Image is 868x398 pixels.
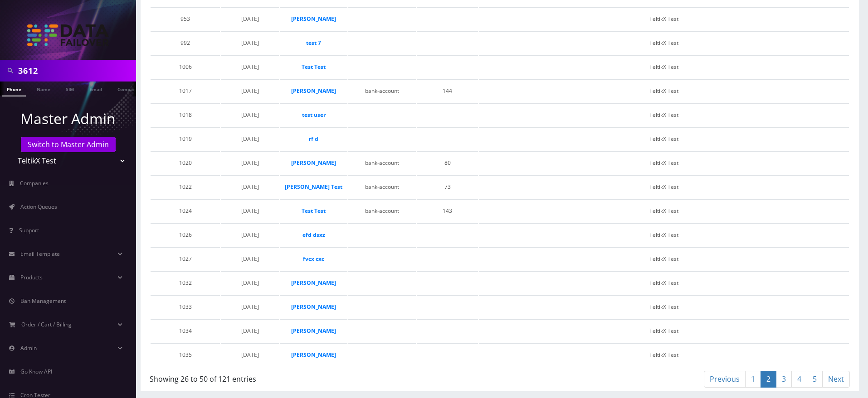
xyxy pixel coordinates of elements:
td: [DATE] [221,79,279,102]
a: Company [113,82,143,96]
a: [PERSON_NAME] [291,15,336,23]
a: rf d [309,135,318,143]
td: [DATE] [221,151,279,174]
td: 1032 [151,271,220,294]
button: Switch to Master Admin [21,137,116,152]
a: Email [85,82,107,96]
a: 4 [791,371,807,388]
a: fvcx cxc [303,255,324,263]
td: 1022 [151,175,220,198]
td: 1018 [151,103,220,126]
td: [DATE] [221,343,279,366]
span: Support [19,226,39,234]
span: Order / Cart / Billing [21,321,72,328]
input: Search in Company [18,62,134,79]
td: 1006 [151,55,220,78]
a: 2 [761,371,776,388]
a: [PERSON_NAME] Test [285,183,342,191]
span: Companies [20,179,49,187]
a: [PERSON_NAME] [291,159,336,167]
td: [DATE] [221,7,279,30]
td: [DATE] [221,223,279,246]
img: TeltikX Test [27,24,109,46]
td: bank-account [348,79,416,102]
td: bank-account [348,199,416,222]
td: TeltikX Test [479,199,849,222]
td: [DATE] [221,319,279,342]
span: Admin [20,344,37,352]
td: 80 [417,151,478,174]
a: [PERSON_NAME] [291,303,336,311]
span: Action Queues [20,203,57,211]
a: Test Test [302,63,326,71]
a: Phone [2,82,26,96]
a: Next [822,371,850,388]
span: Email Template [20,250,60,258]
td: [DATE] [221,55,279,78]
td: TeltikX Test [479,343,849,366]
a: Test Test [302,207,326,215]
td: TeltikX Test [479,151,849,174]
td: [DATE] [221,295,279,318]
td: TeltikX Test [479,247,849,270]
td: TeltikX Test [479,31,849,54]
td: TeltikX Test [479,79,849,102]
td: [DATE] [221,103,279,126]
td: TeltikX Test [479,295,849,318]
td: TeltikX Test [479,223,849,246]
td: TeltikX Test [479,103,849,126]
a: Previous [704,371,746,388]
td: 1019 [151,127,220,150]
td: TeltikX Test [479,55,849,78]
td: 1020 [151,151,220,174]
td: TeltikX Test [479,127,849,150]
a: [PERSON_NAME] [291,279,336,287]
td: bank-account [348,151,416,174]
span: Go Know API [20,368,52,375]
td: [DATE] [221,199,279,222]
td: 1034 [151,319,220,342]
td: 1017 [151,79,220,102]
a: Name [32,82,55,96]
a: 5 [807,371,823,388]
td: [DATE] [221,31,279,54]
a: [PERSON_NAME] [291,87,336,95]
span: Ban Management [20,297,66,305]
td: 1026 [151,223,220,246]
a: test user [302,111,326,119]
td: 1033 [151,295,220,318]
td: [DATE] [221,271,279,294]
div: Showing 26 to 50 of 121 entries [150,370,493,384]
td: 992 [151,31,220,54]
a: efd dsxz [302,231,325,239]
a: test 7 [306,39,321,47]
td: TeltikX Test [479,319,849,342]
td: TeltikX Test [479,271,849,294]
td: bank-account [348,175,416,198]
td: 143 [417,199,478,222]
td: 1024 [151,199,220,222]
a: 1 [745,371,761,388]
td: [DATE] [221,247,279,270]
a: [PERSON_NAME] [291,327,336,335]
td: 953 [151,7,220,30]
td: TeltikX Test [479,175,849,198]
td: [DATE] [221,127,279,150]
td: 1035 [151,343,220,366]
td: TeltikX Test [479,7,849,30]
a: [PERSON_NAME] [291,351,336,359]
